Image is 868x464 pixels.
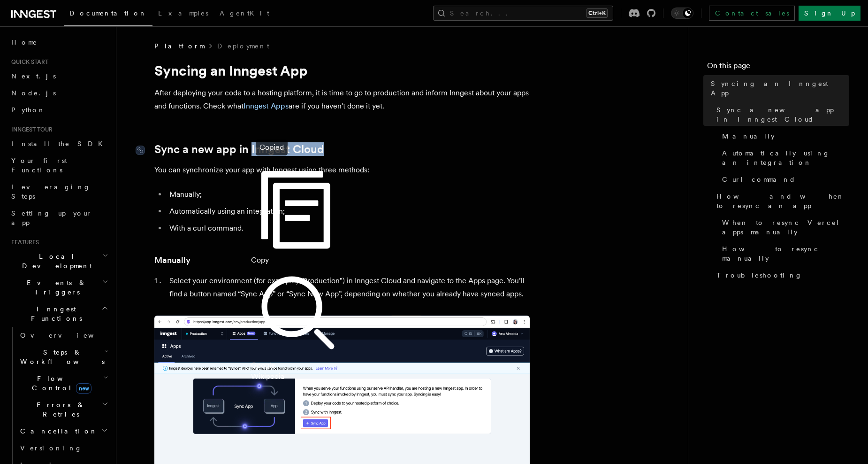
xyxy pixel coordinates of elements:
span: Automatically using an integration [722,148,849,167]
span: Home [11,38,38,47]
a: Node.js [8,85,110,101]
a: Syncing an Inngest App [707,75,849,101]
button: Inngest Functions [8,301,110,327]
li: Automatically using an integration; [167,205,530,218]
a: Troubleshooting [713,267,849,284]
button: Search...Ctrl+K [433,6,613,21]
button: Errors & Retries [16,396,110,423]
span: new [76,383,91,394]
li: Manually; [167,188,530,201]
span: Steps & Workflows [16,348,105,366]
a: Inngest Apps [244,101,289,110]
a: Sign Up [799,6,860,21]
a: Home [8,34,110,51]
a: How and when to resync an app [713,188,849,214]
button: Flow Controlnew [16,370,110,396]
a: Examples [152,3,214,25]
span: Errors & Retries [16,400,102,419]
span: Sync a new app in Inngest Cloud [716,105,849,124]
a: Sync a new app in Inngest Cloud [713,101,849,128]
button: Toggle dark mode [671,8,693,19]
span: Install the SDK [11,140,108,147]
span: Features [8,239,39,246]
span: Your first Functions [11,157,67,174]
span: Python [11,106,46,114]
span: Documentation [69,9,147,17]
a: Versioning [16,440,110,456]
div: Google [251,360,345,371]
a: Curl command [718,171,849,188]
a: Setting up your app [8,205,110,231]
div: Wikipedia [251,371,345,382]
span: Overview [20,332,117,339]
span: Inngest Functions [8,304,101,323]
div: Copy the selected content [251,161,345,266]
a: When to resync Vercel apps manually [718,214,849,240]
a: Install the SDK [8,135,110,152]
img: PjwhRE9DVFlQRSBzdmcgUFVCTElDICItLy9XM0MvL0RURCBTVkcgMS4xLy9FTiIgImh0dHA6Ly93d3cudzMub3JnL0dyYXBoa... [251,266,345,360]
span: Inngest tour [8,126,53,133]
a: Contact sales [709,6,795,21]
h4: On this page [707,60,849,75]
span: Flow Control [16,374,103,393]
a: Documentation [64,3,152,26]
a: Manually [718,128,849,145]
span: Cancellation [16,426,98,436]
span: Leveraging Steps [11,183,91,200]
a: Next.js [8,68,110,85]
button: Cancellation [16,423,110,440]
span: Platform [154,41,204,51]
a: Leveraging Steps [8,178,110,205]
a: AgentKit [214,3,275,25]
li: Select your environment (for example, "Production") in Inngest Cloud and navigate to the Apps pag... [167,274,530,301]
a: Sync a new app in Inngest Cloud [154,143,324,156]
div: Copy [251,255,345,266]
span: Syncing an Inngest App [711,79,849,98]
a: Your first Functions [8,152,110,178]
span: When to resync Vercel apps manually [722,218,849,237]
a: How to resync manually [718,240,849,267]
button: Steps & Workflows [16,344,110,370]
button: Local Development [8,248,110,274]
span: Setting up your app [11,209,92,226]
a: Deployment [217,41,269,51]
span: Next.js [11,72,56,80]
li: With a curl command. [167,222,530,235]
a: Automatically using an integration [718,145,849,171]
span: Local Development [8,252,102,271]
a: Manually [154,254,190,267]
span: Node.js [11,89,56,97]
span: Examples [158,9,208,17]
span: Events & Triggers [8,278,102,297]
kbd: Ctrl+K [586,8,608,18]
p: After deploying your code to a hosting platform, it is time to go to production and inform Innges... [154,86,530,113]
span: How to resync manually [722,244,849,263]
p: You can synchronize your app with Inngest using three methods: [154,163,530,177]
span: AgentKit [220,9,269,17]
div: Copied [256,139,288,155]
a: Python [8,101,110,118]
span: Troubleshooting [716,271,802,280]
img: dD0xNjMwMDMzNzU5OTQ0IikgZm9ybWF0KCJ3b2ZmIiksIHVybCgiLy9hdC5hbGljZG4uY29tL3QvZm9udF8xMDMxMTU4X3U2O... [251,161,345,255]
button: Events & Triggers [8,274,110,301]
h1: Syncing an Inngest App [154,62,530,79]
span: Versioning [20,444,82,452]
span: Manually [722,131,775,141]
span: Curl command [722,175,796,184]
a: Overview [16,327,110,344]
span: How and when to resync an app [716,192,849,210]
span: Quick start [8,58,48,66]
